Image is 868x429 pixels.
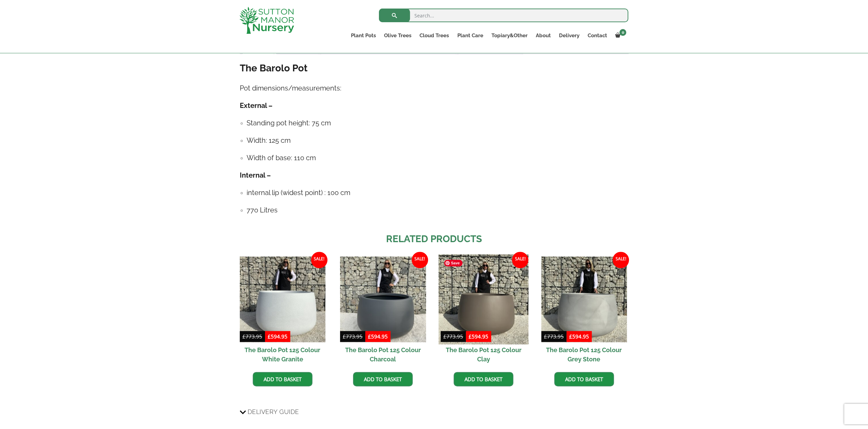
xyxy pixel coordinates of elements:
[541,257,627,342] img: The Barolo Pot 125 Colour Grey Stone
[469,333,488,340] bdi: 594.95
[248,405,299,418] span: Delivery Guide
[240,171,271,179] strong: Internal –
[412,252,428,268] span: Sale!
[554,372,614,386] a: Add to basket: “The Barolo Pot 125 Colour Grey Stone”
[347,31,380,40] a: Plant Pots
[487,31,531,40] a: Topiary&Other
[340,342,426,367] h2: The Barolo Pot 125 Colour Charcoal
[368,333,371,340] span: £
[247,205,629,216] h4: 770 Litres
[240,83,629,94] h4: Pot dimensions/measurements:
[611,31,628,40] a: 0
[240,232,629,246] h2: Related products
[240,101,273,110] strong: External –
[240,342,325,367] h2: The Barolo Pot 125 Colour White Granite
[253,372,312,386] a: Add to basket: “The Barolo Pot 125 Colour White Granite”
[343,333,346,340] span: £
[268,333,271,340] span: £
[247,135,629,146] h4: Width: 125 cm
[441,257,526,367] a: Sale! The Barolo Pot 125 Colour Clay
[268,333,288,340] bdi: 594.95
[541,257,627,367] a: Sale! The Barolo Pot 125 Colour Grey Stone
[240,63,308,74] strong: The Barolo Pot
[353,372,413,386] a: Add to basket: “The Barolo Pot 125 Colour Charcoal”
[380,31,415,40] a: Olive Trees
[555,31,583,40] a: Delivery
[444,260,462,266] span: Save
[443,333,463,340] bdi: 773.95
[569,333,572,340] span: £
[368,333,388,340] bdi: 594.95
[441,342,526,367] h2: The Barolo Pot 125 Colour Clay
[379,9,628,22] input: Search...
[443,333,446,340] span: £
[311,252,327,268] span: Sale!
[242,333,246,340] span: £
[453,31,487,40] a: Plant Care
[454,372,513,386] a: Add to basket: “The Barolo Pot 125 Colour Clay”
[247,188,629,198] h4: internal lip (widest point) : 100 cm
[240,257,325,367] a: Sale! The Barolo Pot 125 Colour White Granite
[541,342,627,367] h2: The Barolo Pot 125 Colour Grey Stone
[544,333,547,340] span: £
[247,153,629,163] h4: Width of base: 110 cm
[240,257,325,342] img: The Barolo Pot 125 Colour White Granite
[512,252,528,268] span: Sale!
[340,257,426,367] a: Sale! The Barolo Pot 125 Colour Charcoal
[439,254,529,345] img: The Barolo Pot 125 Colour Clay
[569,333,589,340] bdi: 594.95
[613,252,629,268] span: Sale!
[247,118,629,128] h4: Standing pot height: 75 cm
[242,333,262,340] bdi: 773.95
[531,31,555,40] a: About
[469,333,472,340] span: £
[415,31,453,40] a: Cloud Trees
[583,31,611,40] a: Contact
[619,29,626,36] span: 0
[340,257,426,342] img: The Barolo Pot 125 Colour Charcoal
[343,333,363,340] bdi: 773.95
[239,7,294,34] img: logo
[544,333,564,340] bdi: 773.95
